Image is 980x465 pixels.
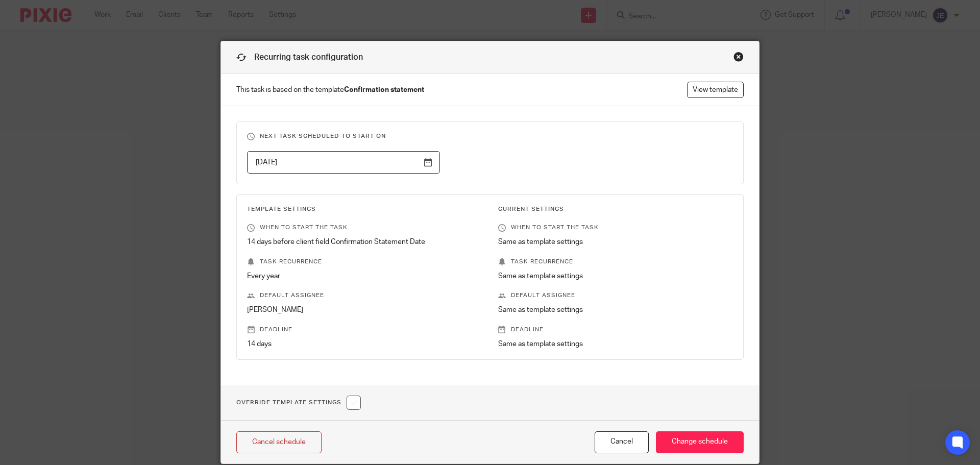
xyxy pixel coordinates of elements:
[595,431,649,453] button: Cancel
[247,271,482,281] p: Every year
[236,396,361,410] h1: Override Template Settings
[247,326,482,334] p: Deadline
[247,132,733,140] h3: Next task scheduled to start on
[498,339,733,349] p: Same as template settings
[498,305,733,315] p: Same as template settings
[247,205,482,213] h3: Template Settings
[247,291,482,300] p: Default assignee
[247,237,482,247] p: 14 days before client field Confirmation Statement Date
[236,52,363,63] h1: Recurring task configuration
[498,205,733,213] h3: Current Settings
[733,52,744,62] div: Close this dialog window
[247,339,482,349] p: 14 days
[498,271,733,281] p: Same as template settings
[498,326,733,334] p: Deadline
[247,258,482,266] p: Task recurrence
[498,237,733,247] p: Same as template settings
[344,86,424,93] strong: Confirmation statement
[247,305,482,315] p: [PERSON_NAME]
[687,82,744,98] a: View template
[236,85,424,95] span: This task is based on the template
[498,258,733,266] p: Task recurrence
[236,431,322,453] a: Cancel schedule
[247,224,482,232] p: When to start the task
[498,224,733,232] p: When to start the task
[656,431,744,453] input: Change schedule
[498,291,733,300] p: Default assignee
